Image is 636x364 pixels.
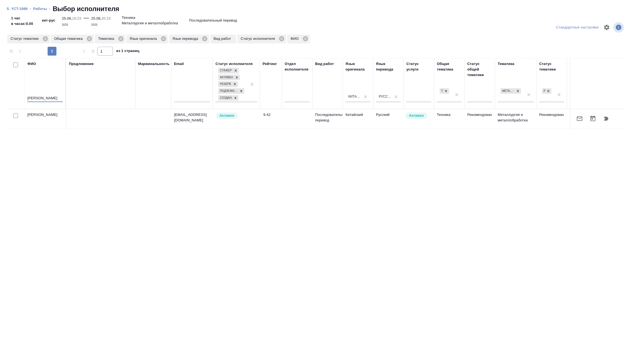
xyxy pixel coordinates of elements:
div: Тематика [95,35,125,43]
p: 25.08, [91,16,102,20]
p: ФИО [290,36,301,41]
a: S_YCT-1989 [7,7,28,11]
div: Подлежит внедрению [218,88,238,94]
div: Создан [218,95,232,101]
td: Техника [434,109,464,129]
div: Стажер, Активен, Резерв, Подлежит внедрению, Создан [218,74,240,81]
span: Настроить таблицу [600,21,613,34]
span: из 1 страниц [116,48,139,56]
p: Техника [122,15,135,20]
li: ‹ [30,6,31,12]
div: Техника [439,88,450,95]
nav: breadcrumb [7,4,629,13]
p: Язык оригинала [130,36,159,41]
div: Статус тематики [539,61,564,72]
div: Маржинальность [138,61,170,67]
div: ФИО [27,61,36,67]
h2: Выбор исполнителя [53,4,119,13]
input: Выбери исполнителей, чтобы отправить приглашение на работу [13,113,18,118]
p: Тематика [98,36,116,41]
div: Email [174,61,184,67]
p: Последовательный перевод [189,18,237,23]
div: Тематика [498,61,514,67]
div: Статус тематики [7,35,50,43]
div: — [84,13,89,28]
div: split button [555,23,600,32]
div: Статус исполнителя [237,35,286,43]
div: Стажер, Активен, Резерв, Подлежит внедрению, Создан [218,67,239,74]
p: [EMAIL_ADDRESS][DOMAIN_NAME] [174,112,210,123]
div: Вид работ [315,61,334,67]
div: Общая тематика [51,35,94,43]
td: Рекомендован [536,109,567,129]
div: Статус общей тематики [467,61,492,78]
p: 19:23 [72,16,81,20]
p: Металлургия и металлобработка [498,112,534,123]
div: Активен [218,75,234,80]
p: 25.08, [62,16,72,20]
p: Последовательный перевод [315,112,340,123]
div: Стажер, Активен, Резерв, Подлежит внедрению, Создан [218,88,245,95]
div: Резерв [218,81,232,87]
p: Статус исполнителя [241,36,277,41]
div: Техника [440,88,443,94]
p: Вид работ [214,36,233,41]
div: Рейтинг [263,61,277,67]
div: Общая тематика [437,61,462,72]
div: Стажер [218,68,233,74]
p: Статус тематики [11,36,41,41]
div: Предложение [69,61,94,67]
div: ФИО [287,35,310,43]
p: Язык перевода [172,36,200,41]
div: Статус услуги [406,61,431,72]
div: Стажер, Активен, Резерв, Подлежит внедрению, Создан [218,95,239,102]
div: Рядовой исполнитель: назначай с учетом рейтинга [216,112,257,119]
div: Китайский [348,94,361,99]
div: Металлургия и металлобработка [500,88,521,95]
span: Посмотреть информацию [613,22,625,33]
div: Стажер, Активен, Резерв, Подлежит внедрению, Создан [218,81,238,88]
div: 9.42 [263,112,279,118]
p: 1 час [11,15,33,21]
td: Китайский [343,109,373,129]
td: [PERSON_NAME] [25,109,66,129]
div: Русский [379,94,391,99]
div: Язык оригинала [346,61,370,72]
p: Общая тематика [54,36,85,41]
td: Рекомендован [464,109,495,129]
div: Рекомендован [541,88,552,95]
div: Статус исполнителя [216,61,253,67]
td: Русский [373,109,404,129]
p: Активен [409,113,424,118]
p: 20:23 [102,16,111,20]
button: Открыть календарь загрузки [586,112,599,125]
div: Язык перевода [169,35,209,43]
button: Отправить предложение о работе [573,112,586,125]
div: Отдел исполнителя [285,61,310,72]
div: Металлургия и металлобработка [500,88,515,94]
div: Язык перевода [376,61,401,72]
li: ‹ [49,6,50,12]
p: Активен [219,113,234,118]
a: Работы [33,7,47,11]
div: Язык оригинала [126,35,168,43]
div: Рекомендован [542,88,545,94]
